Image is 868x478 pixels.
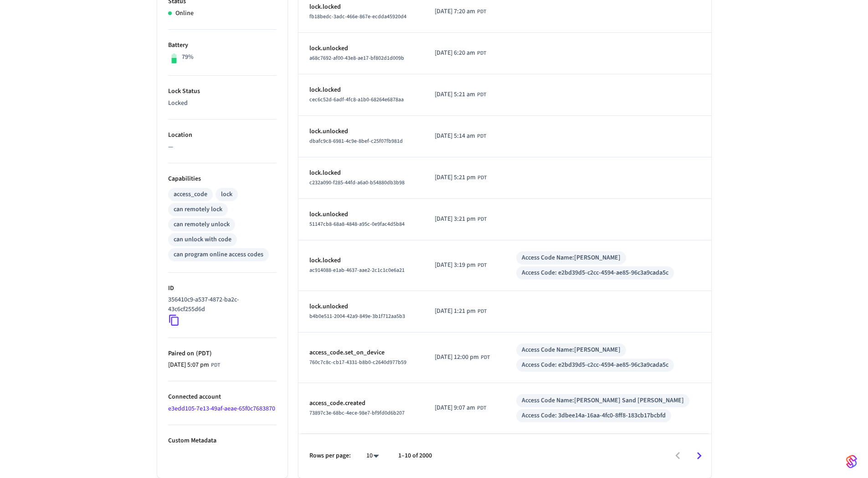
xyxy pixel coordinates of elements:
p: 1–10 of 2000 [398,451,432,461]
span: ac914088-e1ab-4637-aae2-2c1c1c0e6a21 [309,266,405,274]
img: SeamLogoGradient.69752ec5.svg [846,454,857,469]
span: PDT [477,91,486,99]
div: America/Los_Angeles [168,360,220,370]
p: lock.locked [309,168,413,178]
span: b4b0e511-2004-42a9-849e-3b1f712aa5b3 [309,312,405,320]
span: PDT [477,404,486,412]
div: America/Los_Angeles [435,48,486,58]
span: 73897c3e-68bc-4ece-98e7-bf9fd0d6b207 [309,409,405,417]
span: ( PDT ) [194,349,212,358]
p: Lock Status [168,87,277,96]
p: Custom Metadata [168,436,277,446]
p: — [168,142,277,152]
div: America/Los_Angeles [435,173,487,182]
span: 51147cb8-68a8-4848-a95c-0e9fac4d5b84 [309,220,405,228]
span: PDT [481,353,490,362]
span: c232a090-f285-44fd-a6a0-b54880db3b98 [309,179,405,187]
div: Access Code: e2bd39d5-c2cc-4594-ae85-96c3a9cada5c [522,268,668,278]
p: access_code.set_on_device [309,348,413,358]
p: lock.unlocked [309,302,413,312]
div: lock [221,190,232,199]
p: lock.locked [309,2,413,12]
p: lock.unlocked [309,44,413,53]
span: a68c7692-af00-43e8-ae17-bf802d1d009b [309,54,404,62]
span: [DATE] 5:21 am [435,90,475,99]
span: dbafc9c8-6981-4c9e-8bef-c25f07fb981d [309,137,403,145]
div: America/Los_Angeles [435,260,487,270]
p: lock.locked [309,256,413,265]
div: America/Los_Angeles [435,131,486,141]
span: [DATE] 5:21 pm [435,173,476,182]
div: can remotely unlock [174,220,230,229]
span: [DATE] 3:21 pm [435,214,476,224]
p: ID [168,284,277,293]
span: [DATE] 5:14 am [435,131,475,141]
p: Rows per page: [309,451,351,461]
p: lock.locked [309,85,413,95]
div: America/Los_Angeles [435,353,490,362]
a: e3edd105-7e13-49af-aeae-65f0c7683870 [168,404,275,413]
span: [DATE] 1:21 pm [435,307,476,316]
span: fb18bedc-3adc-466e-867e-ecdda45920d4 [309,13,406,21]
p: Capabilities [168,174,277,184]
span: PDT [477,49,486,57]
div: 10 [362,449,384,462]
span: 760c7c8c-cb17-4331-b8b0-c2640d977b59 [309,358,406,366]
button: Go to next page [688,445,710,467]
span: cec6c52d-6adf-4fc8-a1b0-68264e6878aa [309,96,404,104]
span: PDT [478,215,487,223]
span: [DATE] 6:20 am [435,48,475,58]
div: can remotely lock [174,205,222,214]
p: 356410c9-a537-4872-ba2c-43c6cf255d6d [168,295,273,314]
span: PDT [477,8,486,16]
div: America/Los_Angeles [435,403,486,413]
div: America/Los_Angeles [435,307,487,316]
p: Paired on [168,349,277,358]
div: access_code [174,190,207,199]
div: America/Los_Angeles [435,214,487,224]
span: [DATE] 9:07 am [435,403,475,413]
p: 79% [182,52,194,62]
span: PDT [478,261,487,270]
div: can program online access codes [174,250,263,260]
p: Location [168,130,277,140]
span: [DATE] 5:07 pm [168,360,209,370]
p: Connected account [168,392,277,402]
div: America/Los_Angeles [435,90,486,99]
div: can unlock with code [174,235,231,244]
div: Access Code Name: [PERSON_NAME] [522,345,621,355]
p: Battery [168,41,277,50]
span: PDT [478,307,487,316]
span: PDT [478,174,487,182]
span: PDT [477,132,486,140]
div: Access Code: e2bd39d5-c2cc-4594-ae85-96c3a9cada5c [522,360,668,370]
span: [DATE] 12:00 pm [435,353,479,362]
div: America/Los_Angeles [435,7,486,16]
span: [DATE] 7:20 am [435,7,475,16]
div: Access Code: 3dbee14a-16aa-4fc0-8ff8-183cb17bcbfd [522,411,666,421]
p: lock.unlocked [309,127,413,136]
div: Access Code Name: [PERSON_NAME] [522,253,621,263]
span: [DATE] 3:19 pm [435,260,476,270]
p: Locked [168,99,277,108]
p: Online [175,9,194,18]
p: lock.unlocked [309,210,413,219]
span: PDT [211,361,220,369]
div: Access Code Name: [PERSON_NAME] Sand [PERSON_NAME] [522,396,684,405]
p: access_code.created [309,399,413,408]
